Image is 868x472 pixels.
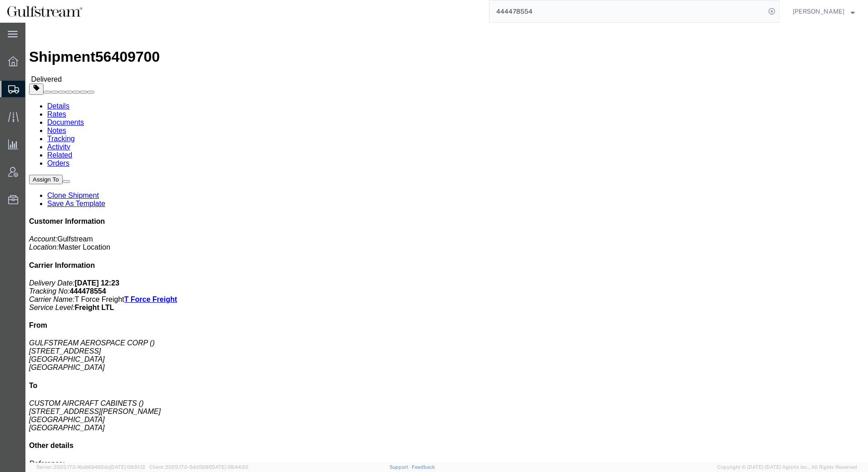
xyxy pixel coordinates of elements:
[36,464,145,470] span: Server: 2025.17.0-16a969492de
[6,5,83,18] img: logo
[412,464,435,470] a: Feedback
[793,6,844,16] span: Kimberly Printup
[110,464,145,470] span: [DATE] 09:51:12
[149,464,248,470] span: Client: 2025.17.0-5dd568f
[390,464,412,470] a: Support
[25,23,868,462] iframe: FS Legacy Container
[489,0,765,22] input: Search for shipment number, reference number
[717,463,857,471] span: Copyright © [DATE]-[DATE] Agistix Inc., All Rights Reserved
[210,464,248,470] span: [DATE] 08:44:20
[792,6,855,17] button: [PERSON_NAME]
